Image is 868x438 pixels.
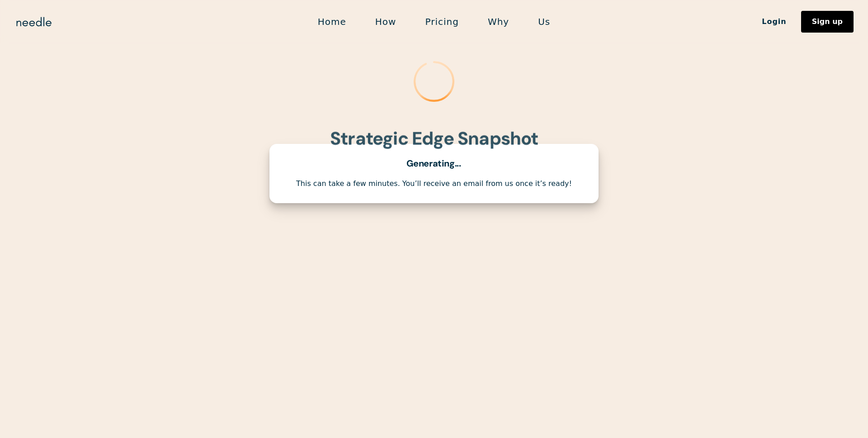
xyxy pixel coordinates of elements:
div: Sign up [812,18,843,25]
a: Us [524,12,565,31]
a: Why [473,12,524,31]
a: Pricing [410,12,473,31]
strong: Strategic Edge Snapshot [330,127,538,150]
a: Sign up [801,11,854,33]
a: How [361,12,411,31]
a: Login [747,14,801,29]
a: Home [303,12,361,31]
div: This can take a few minutes. You’ll receive an email from us once it’s ready! [280,179,588,189]
div: Generating... [406,158,462,168]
